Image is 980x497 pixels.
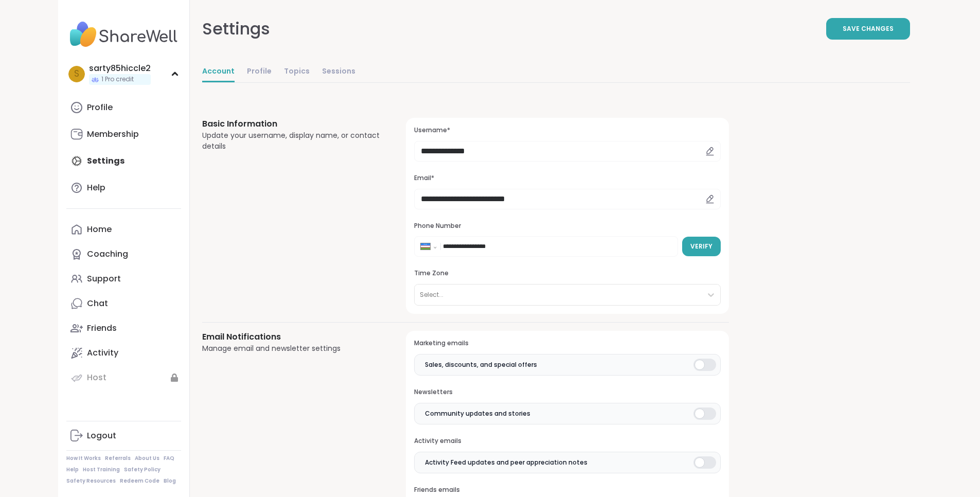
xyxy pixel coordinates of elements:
a: About Us [135,455,159,462]
div: Settings [202,16,270,41]
a: Friends [66,316,181,341]
h3: Email* [414,174,720,183]
a: Account [202,62,235,82]
h3: Phone Number [414,222,720,230]
a: Profile [247,62,272,82]
div: Coaching [87,248,128,260]
span: Activity Feed updates and peer appreciation notes [425,458,587,467]
a: Help [66,466,79,473]
div: Logout [87,430,116,441]
a: Home [66,217,181,242]
div: Activity [87,347,118,359]
a: Sessions [322,62,355,82]
button: Save Changes [826,18,910,40]
a: Safety Resources [66,477,116,485]
span: Sales, discounts, and special offers [425,360,537,369]
div: Profile [87,102,113,113]
h3: Email Notifications [202,331,382,343]
div: Update your username, display name, or contact details [202,130,382,152]
a: How It Works [66,455,101,462]
h3: Friends emails [414,486,720,494]
a: Topics [284,62,310,82]
h3: Time Zone [414,269,720,278]
h3: Marketing emails [414,339,720,348]
a: Redeem Code [120,477,159,485]
a: Safety Policy [124,466,161,473]
a: Blog [164,477,176,485]
span: s [74,67,79,81]
div: Chat [87,298,108,309]
h3: Basic Information [202,118,382,130]
h3: Activity emails [414,437,720,446]
h3: Newsletters [414,388,720,397]
a: Help [66,175,181,200]
a: Activity [66,341,181,365]
span: Verify [690,242,712,251]
a: Host Training [83,466,120,473]
div: sarty85hiccle2 [89,63,151,74]
div: Home [87,224,112,235]
div: Host [87,372,106,383]
div: Help [87,182,105,193]
div: Membership [87,129,139,140]
a: Support [66,267,181,291]
div: Support [87,273,121,285]
span: Save Changes [843,24,894,33]
a: Profile [66,95,181,120]
a: Host [66,365,181,390]
a: Logout [66,423,181,448]
span: Community updates and stories [425,409,530,418]
a: Coaching [66,242,181,267]
button: Verify [682,237,721,256]
a: FAQ [164,455,174,462]
a: Chat [66,291,181,316]
div: Friends [87,323,117,334]
img: ShareWell Nav Logo [66,16,181,52]
h3: Username* [414,126,720,135]
div: Manage email and newsletter settings [202,343,382,354]
a: Membership [66,122,181,147]
a: Referrals [105,455,131,462]
span: 1 Pro credit [101,75,134,84]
